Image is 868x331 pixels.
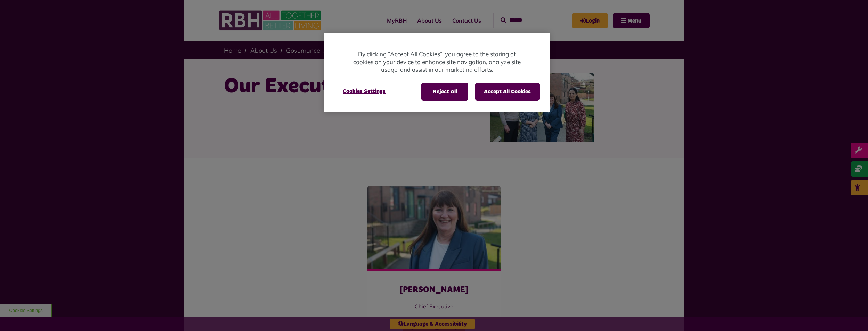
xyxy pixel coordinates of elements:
button: Accept All Cookies [475,83,540,101]
button: Cookies Settings [334,83,394,100]
div: Privacy [324,33,550,112]
p: By clicking “Accept All Cookies”, you agree to the storing of cookies on your device to enhance s... [352,50,522,74]
button: Reject All [421,83,468,101]
div: Cookie banner [324,33,550,112]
